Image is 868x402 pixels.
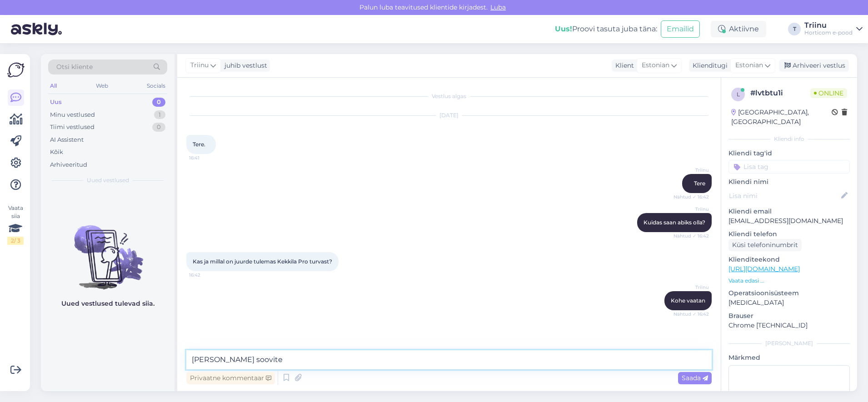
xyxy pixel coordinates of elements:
[488,3,509,11] span: Luba
[728,288,850,298] p: Operatsioonisüsteem
[810,88,847,98] span: Online
[186,372,275,384] div: Privaatne kommentaar
[728,265,800,273] a: [URL][DOMAIN_NAME]
[7,237,24,245] div: 2 / 3
[673,233,709,239] span: Nähtud ✓ 16:42
[94,80,110,92] div: Web
[675,206,709,213] span: Triinu
[694,180,705,187] span: Tere
[728,229,850,239] p: Kliendi telefon
[737,91,740,98] span: l
[728,216,850,226] p: [EMAIL_ADDRESS][DOMAIN_NAME]
[728,298,850,308] p: [MEDICAL_DATA]
[804,29,853,36] div: Horticom e-pood
[154,110,165,119] div: 1
[186,92,712,100] div: Vestlus algas
[186,111,712,119] div: [DATE]
[788,23,801,35] div: T
[728,177,850,187] p: Kliendi nimi
[675,167,709,174] span: Triinu
[675,284,709,291] span: Triinu
[41,209,175,291] img: No chats
[555,25,572,33] b: Uus!
[50,110,95,119] div: Minu vestlused
[48,80,59,92] div: All
[644,219,705,226] span: Kuidas saan abiks olla?
[728,311,850,321] p: Brauser
[728,255,850,264] p: Klienditeekond
[50,98,62,107] div: Uus
[7,61,25,79] img: Askly Logo
[152,98,165,107] div: 0
[50,148,63,157] div: Kõik
[221,61,267,70] div: juhib vestlust
[728,160,850,174] input: Lisa tag
[50,135,84,144] div: AI Assistent
[50,123,95,132] div: Tiimi vestlused
[779,60,849,72] div: Arhiveeri vestlus
[189,154,223,161] span: 16:41
[728,321,850,330] p: Chrome [TECHNICAL_ID]
[682,374,708,382] span: Saada
[152,123,165,132] div: 0
[193,258,332,265] span: Kas ja millal on juurde tulemas Kekkila Pro turvast?
[804,22,853,29] div: Triinu
[612,61,634,70] div: Klient
[750,88,810,99] div: # lvtbtu1i
[145,80,167,92] div: Socials
[87,176,129,184] span: Uued vestlused
[671,297,705,304] span: Kohe vaatan
[728,149,850,158] p: Kliendi tag'id
[190,60,209,70] span: Triinu
[7,204,24,245] div: Vaata siia
[728,135,850,143] div: Kliendi info
[735,60,763,70] span: Estonian
[689,61,728,70] div: Klienditugi
[673,194,709,200] span: Nähtud ✓ 16:42
[729,191,839,201] input: Lisa nimi
[673,311,709,318] span: Nähtud ✓ 16:42
[731,108,832,127] div: [GEOGRAPHIC_DATA], [GEOGRAPHIC_DATA]
[642,60,669,70] span: Estonian
[193,141,205,148] span: Tere.
[728,339,850,347] div: [PERSON_NAME]
[50,160,87,169] div: Arhiveeritud
[61,299,155,308] p: Uued vestlused tulevad siia.
[728,239,802,251] div: Küsi telefoninumbrit
[804,22,863,36] a: TriinuHorticom e-pood
[555,24,657,35] div: Proovi tasuta juba täna:
[186,350,712,369] textarea: [PERSON_NAME] soovite
[711,21,766,37] div: Aktiivne
[189,272,223,278] span: 16:42
[728,207,850,216] p: Kliendi email
[661,20,700,38] button: Emailid
[728,277,850,285] p: Vaata edasi ...
[56,62,93,72] span: Otsi kliente
[728,353,850,362] p: Märkmed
